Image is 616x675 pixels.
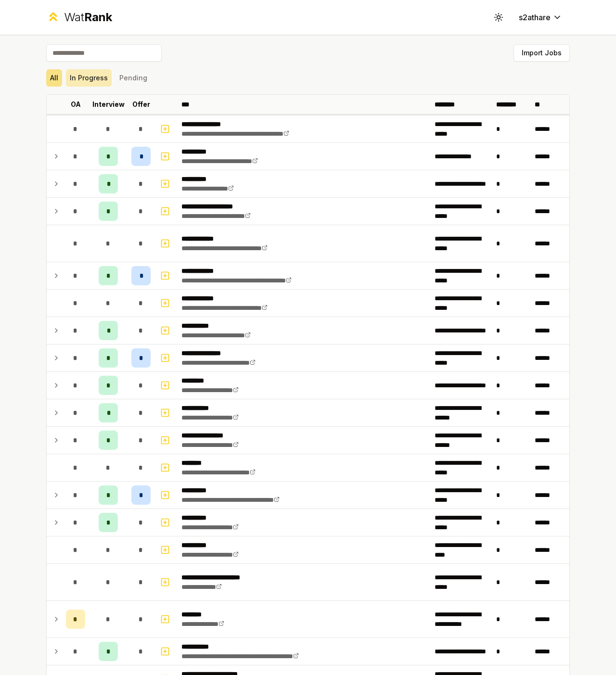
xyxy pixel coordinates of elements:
[513,44,570,62] button: Import Jobs
[46,10,112,25] a: WatRank
[115,69,151,87] button: Pending
[511,9,570,26] button: s2athare
[71,100,81,109] p: OA
[66,69,112,87] button: In Progress
[92,100,125,109] p: Interview
[132,100,150,109] p: Offer
[64,10,112,25] div: Wat
[46,69,62,87] button: All
[84,10,112,24] span: Rank
[519,12,551,23] span: s2athare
